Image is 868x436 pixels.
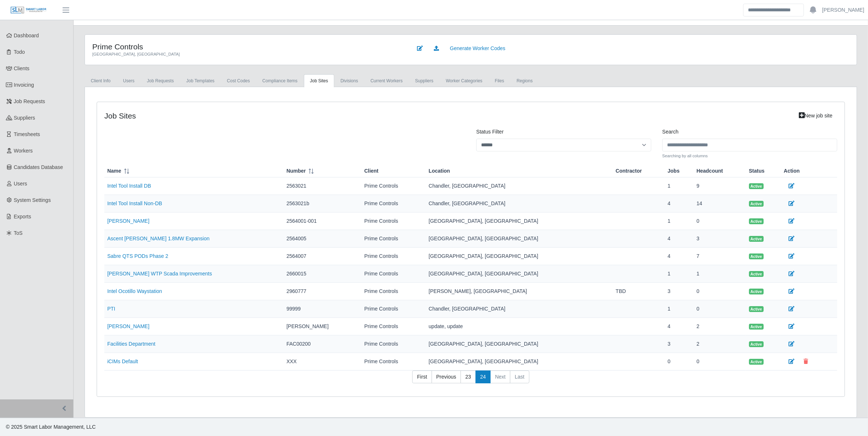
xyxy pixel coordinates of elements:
td: [GEOGRAPHIC_DATA], [GEOGRAPHIC_DATA] [426,265,613,283]
td: 2564001-001 [283,213,361,230]
td: 4 [665,318,694,335]
td: 99999 [283,300,361,318]
span: Status [749,167,765,175]
td: Prime Controls [361,213,426,230]
span: Clients [14,65,30,71]
a: Intel Tool Install Non-DB [107,200,162,206]
td: 2 [694,335,746,353]
h4: Prime Controls [92,42,401,51]
a: 24 [476,371,491,384]
span: Number [286,167,306,175]
td: 3 [665,335,694,353]
span: Active [749,271,764,277]
span: Location [429,167,450,175]
a: Current Workers [364,74,409,87]
td: 4 [665,248,694,265]
td: Chandler, [GEOGRAPHIC_DATA] [426,195,613,213]
a: Client Info [85,74,117,87]
td: 2564005 [283,230,361,248]
span: Job Requests [14,98,45,104]
span: Exports [14,214,31,219]
label: Status Filter [476,128,504,136]
img: SLM Logo [10,6,47,14]
span: Invoicing [14,82,34,88]
a: [PERSON_NAME] [107,218,149,224]
a: 23 [461,371,476,384]
span: Name [107,167,121,175]
label: Search [662,128,678,136]
td: 4 [665,230,694,248]
span: ToS [14,230,23,236]
td: Chandler, [GEOGRAPHIC_DATA] [426,177,613,195]
small: Searching by all columns [662,153,837,159]
td: 1 [665,177,694,195]
span: Active [749,218,764,224]
td: 1 [694,265,746,283]
a: Users [117,74,141,87]
a: First [412,371,432,384]
td: 1 [665,265,694,283]
span: Active [749,324,764,330]
td: Chandler, [GEOGRAPHIC_DATA] [426,300,613,318]
span: Timesheets [14,131,40,137]
span: Active [749,306,764,312]
td: [PERSON_NAME], [GEOGRAPHIC_DATA] [426,283,613,300]
td: TBD [613,283,665,300]
td: 2660015 [283,265,361,283]
span: Contractor [616,167,642,175]
a: iCIMs Default [107,358,138,364]
h4: job sites [104,111,651,120]
a: Intel Tool Install DB [107,183,151,189]
span: © 2025 Smart Labor Management, LLC [6,424,96,430]
td: Prime Controls [361,230,426,248]
span: System Settings [14,197,51,203]
td: Prime Controls [361,177,426,195]
span: Users [14,181,27,187]
td: 3 [694,230,746,248]
a: [PERSON_NAME] [822,6,864,14]
a: Sabre QTS PODs Phase 2 [107,253,168,259]
a: Intel Ocotillo Waystation [107,288,162,294]
td: Prime Controls [361,300,426,318]
a: Regions [510,74,539,87]
td: [GEOGRAPHIC_DATA], [GEOGRAPHIC_DATA] [426,353,613,371]
a: [PERSON_NAME] [107,323,149,329]
span: Active [749,201,764,207]
a: Previous [432,371,461,384]
td: update, update [426,318,613,335]
a: job sites [304,74,334,87]
a: Worker Categories [440,74,489,87]
td: 0 [694,300,746,318]
td: 2563021 [283,177,361,195]
a: Suppliers [409,74,440,87]
span: Active [749,253,764,259]
td: [GEOGRAPHIC_DATA], [GEOGRAPHIC_DATA] [426,230,613,248]
a: PTI [107,306,115,312]
td: [GEOGRAPHIC_DATA], [GEOGRAPHIC_DATA] [426,248,613,265]
td: Prime Controls [361,353,426,371]
td: Prime Controls [361,335,426,353]
span: Active [749,359,764,365]
td: [PERSON_NAME] [283,318,361,335]
a: [PERSON_NAME] WTP Scada Improvements [107,271,212,277]
a: Job Requests [141,74,180,87]
a: Compliance Items [256,74,304,87]
td: Prime Controls [361,248,426,265]
td: 0 [665,353,694,371]
span: Workers [14,148,33,154]
a: Facilities Department [107,341,156,347]
input: Search [743,4,804,16]
span: Active [749,341,764,347]
div: [GEOGRAPHIC_DATA], [GEOGRAPHIC_DATA] [92,51,401,57]
td: 2 [694,318,746,335]
td: [GEOGRAPHIC_DATA], [GEOGRAPHIC_DATA] [426,213,613,230]
td: 1 [665,213,694,230]
td: Prime Controls [361,283,426,300]
td: 0 [694,283,746,300]
span: Dashboard [14,33,39,38]
td: 0 [694,353,746,371]
td: Prime Controls [361,265,426,283]
a: Ascent [PERSON_NAME] 1.8MW Expansion [107,236,209,241]
td: 3 [665,283,694,300]
td: Prime Controls [361,195,426,213]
